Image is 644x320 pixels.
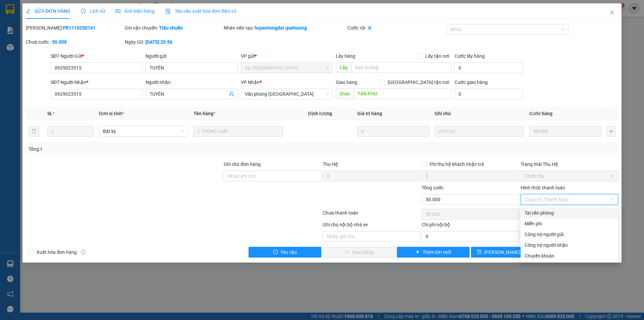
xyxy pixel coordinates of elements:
div: SĐT Người Gửi [51,52,143,60]
img: icon [165,9,171,14]
div: Nhân viên tạo: [224,24,346,32]
div: Tổng: 1 [29,145,249,153]
b: An Anh Limousine [8,43,37,75]
div: Cước rồi : [347,24,445,32]
span: [PERSON_NAME] thay đổi [484,248,538,256]
label: Ghi chú đơn hàng [224,162,261,167]
button: save[PERSON_NAME] thay đổi [471,247,544,258]
span: VP Nhận [241,80,260,85]
th: Ghi chú [432,107,527,120]
div: Ngày GD: [125,38,222,46]
span: picture [116,9,120,13]
input: VD: Bàn, Ghế [194,126,283,137]
div: Cước gửi hàng sẽ được ghi vào công nợ của người gửi [521,229,618,240]
span: Tổng cước [422,185,444,190]
span: Chưa thu [525,171,614,181]
b: PR1110250161 [63,25,96,31]
div: Ghi chú nội bộ nhà xe [323,221,420,231]
div: Chuyển khoản [525,252,614,260]
button: delete [29,126,39,137]
b: Tiêu chuẩn [159,25,183,31]
div: Gói vận chuyển: [125,24,222,32]
input: 0 [529,126,601,137]
label: Cước giao hàng [454,80,488,85]
span: close [609,10,615,15]
input: 0 [357,126,429,137]
span: Ảnh kiện hàng [116,8,155,14]
b: [DATE] 20:56 [145,39,172,45]
div: Công nợ người gửi [525,231,614,238]
span: SL [47,111,53,116]
div: Công nợ người nhận [525,241,614,249]
div: VP gửi [241,52,333,60]
input: Ghi Chú [435,126,524,137]
b: 50.000 [52,39,67,45]
label: Cước lấy hàng [454,53,485,59]
span: info-circle [81,250,86,255]
span: Bất kỳ [103,126,184,136]
span: Chọn HT Thanh Toán [525,194,614,204]
div: Trạng thái Thu Hộ [521,161,618,168]
span: Lấy hàng [336,53,355,59]
span: Giao [336,88,354,99]
input: Cước lấy hàng [454,62,523,73]
span: SỬA ĐƠN HÀNG [26,8,70,14]
span: Giao hàng [336,80,357,85]
span: Yêu cầu xuất hóa đơn điện tử [165,8,236,14]
span: Tên hàng [194,111,215,116]
div: SĐT Người Nhận [51,79,143,86]
span: save [477,249,482,255]
div: Người gửi [146,52,238,60]
span: exclamation-circle [273,249,278,255]
button: plusThêm ĐH mới [397,247,470,258]
input: Nhập ghi chú [323,231,420,242]
div: [PERSON_NAME]: [26,24,123,32]
button: exclamation-circleYêu cầu [249,247,321,258]
label: Hình thức thanh toán [521,185,565,190]
span: clock-circle [81,9,86,13]
span: Lấy [336,62,351,73]
span: Vp. Phan Rang [245,63,329,73]
div: Chi phí nội bộ [422,221,519,231]
div: Tại văn phòng [525,209,614,217]
span: Lịch sử [81,8,105,14]
span: Cước hàng [529,111,552,116]
span: Xuất hóa đơn hàng [34,248,79,256]
span: user-add [229,91,234,97]
span: Yêu cầu [280,248,297,256]
button: plus [607,126,615,137]
button: Close [603,3,622,22]
input: Ghi chú đơn hàng [224,171,321,181]
span: edit [26,9,31,13]
span: plus [415,249,420,255]
input: Dọc đường [351,62,452,73]
span: Giá trị hàng [357,111,382,116]
span: Lấy tận nơi [423,52,452,60]
input: Dọc đường [354,88,452,99]
b: 0 [368,25,371,31]
input: Cước giao hàng [454,89,523,99]
button: checkGiao hàng [323,247,395,258]
span: Phí thu hộ khách nhận trả [427,161,487,168]
b: Biên nhận gởi hàng hóa [43,10,64,64]
div: Chưa cước : [26,38,123,46]
span: Định lượng [308,111,332,116]
div: Người nhận [146,79,238,86]
b: huyentongdai.quehuong [255,25,307,31]
div: Miễn phí [525,220,614,227]
div: Cước gửi hàng sẽ được ghi vào công nợ của người nhận [521,240,618,250]
span: Văn phòng Tân Phú [245,89,329,99]
span: Đơn vị tính [99,111,124,116]
span: [GEOGRAPHIC_DATA] tận nơi [385,79,452,86]
div: Chưa thanh toán [322,209,421,221]
span: Thêm ĐH mới [423,248,451,256]
span: Thu Hộ [323,162,338,167]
